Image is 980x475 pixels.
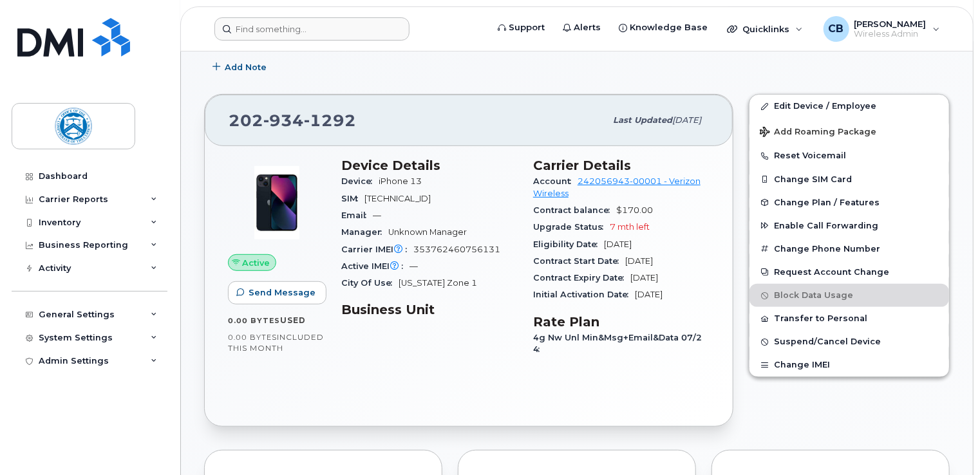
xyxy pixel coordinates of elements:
[749,330,949,353] button: Suspend/Cancel Device
[829,21,844,37] span: CB
[489,15,554,41] a: Support
[228,316,280,325] span: 0.00 Bytes
[610,222,650,232] span: 7 mth left
[672,115,701,125] span: [DATE]
[635,290,663,299] span: [DATE]
[774,198,880,207] span: Change Plan / Features
[228,281,326,304] button: Send Message
[774,337,881,347] span: Suspend/Cancel Device
[749,237,949,261] button: Change Phone Number
[616,205,653,215] span: $170.00
[749,95,949,118] a: Edit Device / Employee
[718,16,812,42] div: Quicklinks
[533,205,616,215] span: Contract balance
[225,61,267,73] span: Add Note
[854,19,927,29] span: [PERSON_NAME]
[341,158,518,173] h3: Device Details
[533,158,710,173] h3: Carrier Details
[749,214,949,237] button: Enable Call Forwarding
[630,273,658,283] span: [DATE]
[413,245,500,254] span: 353762460756131
[613,115,672,125] span: Last updated
[533,176,701,198] a: 242056943-00001 - Verizon Wireless
[228,332,324,353] span: included this month
[749,353,949,377] button: Change IMEI
[341,176,379,186] span: Device
[604,239,632,249] span: [DATE]
[554,15,610,41] a: Alerts
[228,333,277,342] span: 0.00 Bytes
[774,221,878,230] span: Enable Call Forwarding
[749,284,949,307] button: Block Data Usage
[243,257,270,269] span: Active
[341,261,410,271] span: Active IMEI
[749,118,949,144] button: Add Roaming Package
[815,16,949,42] div: Christopher Bemis
[388,227,467,237] span: Unknown Manager
[410,261,418,271] span: —
[749,261,949,284] button: Request Account Change
[749,144,949,167] button: Reset Voicemail
[610,15,717,41] a: Knowledge Base
[341,278,399,288] span: City Of Use
[249,286,316,299] span: Send Message
[924,419,970,465] iframe: Messenger Launcher
[760,127,876,139] span: Add Roaming Package
[341,302,518,317] h3: Business Unit
[533,333,702,354] span: 4g Nw Unl Min&Msg+Email&Data 07/24
[509,21,545,34] span: Support
[229,111,356,130] span: 202
[533,314,710,330] h3: Rate Plan
[749,307,949,330] button: Transfer to Personal
[364,194,431,203] span: [TECHNICAL_ID]
[341,227,388,237] span: Manager
[630,21,708,34] span: Knowledge Base
[854,29,927,39] span: Wireless Admin
[625,256,653,266] span: [DATE]
[214,17,410,41] input: Find something...
[280,315,306,325] span: used
[304,111,356,130] span: 1292
[533,239,604,249] span: Eligibility Date
[533,222,610,232] span: Upgrade Status
[399,278,477,288] span: [US_STATE] Zone 1
[238,164,316,241] img: image20231002-3703462-1ig824h.jpeg
[341,194,364,203] span: SIM
[204,55,278,79] button: Add Note
[574,21,601,34] span: Alerts
[341,245,413,254] span: Carrier IMEI
[533,256,625,266] span: Contract Start Date
[263,111,304,130] span: 934
[379,176,422,186] span: iPhone 13
[373,210,381,220] span: —
[533,273,630,283] span: Contract Expiry Date
[749,191,949,214] button: Change Plan / Features
[533,176,578,186] span: Account
[749,168,949,191] button: Change SIM Card
[341,210,373,220] span: Email
[742,24,789,34] span: Quicklinks
[533,290,635,299] span: Initial Activation Date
